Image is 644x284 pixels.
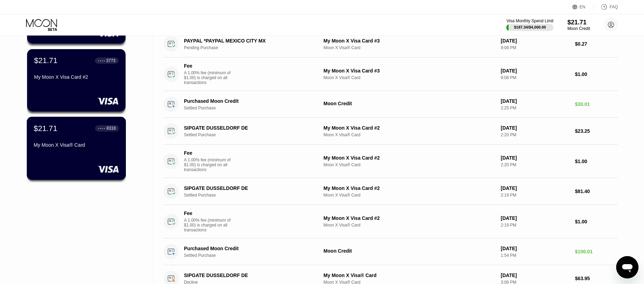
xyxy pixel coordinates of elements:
[594,3,618,10] div: FAQ
[501,98,569,104] div: [DATE]
[501,185,569,191] div: [DATE]
[163,205,618,238] div: FeeA 1.00% fee (minimum of $1.00) is charged on all transactionsMy Moon X Visa Card #2Moon X Visa...
[163,118,618,145] div: SIPGATE DUSSELDORF DESettled PurchaseMy Moon X Visa Card #2Moon X Visa® Card[DATE]2:20 PM$23.25
[184,246,313,251] div: Purchased Moon Credit
[501,223,569,228] div: 2:19 PM
[501,253,569,258] div: 1:54 PM
[501,246,569,251] div: [DATE]
[184,106,323,110] div: Settled Purchase
[323,155,495,161] div: My Moon X Visa Card #2
[575,71,618,77] div: $1.00
[34,56,57,65] div: $21.71
[501,273,569,278] div: [DATE]
[501,132,569,137] div: 2:20 PM
[184,38,313,44] div: PAYPAL *PAYPAL MEXICO CITY MX
[184,185,313,191] div: SIPGATE DUSSELDORF DE
[323,185,495,191] div: My Moon X Visa Card #2
[184,210,233,216] div: Fee
[34,124,57,133] div: $21.71
[575,101,618,107] div: $30.01
[27,49,126,112] div: $21.71● ● ● ●3773My Moon X Visa Card #2
[501,75,569,80] div: 9:08 PM
[34,74,119,80] div: My Moon X Visa Card #2
[506,18,553,23] div: Visa Monthly Spend Limit
[323,248,495,254] div: Moon Credit
[184,132,323,137] div: Settled Purchase
[323,68,495,74] div: My Moon X Visa Card #3
[323,75,495,80] div: Moon X Visa® Card
[27,117,126,179] div: $21.71● ● ● ●8316My Moon X Visa® Card
[575,219,618,224] div: $1.00
[323,125,495,131] div: My Moon X Visa Card #2
[323,101,495,106] div: Moon Credit
[567,26,590,31] div: Moon Credit
[184,273,313,278] div: SIPGATE DUSSELDORF DE
[106,126,116,131] div: 8316
[506,18,553,31] div: Visa Monthly Spend Limit$187.34/$4,000.00
[184,218,236,232] div: A 1.00% fee (minimum of $1.00) is charged on all transactions
[323,132,495,137] div: Moon X Visa® Card
[323,193,495,198] div: Moon X Visa® Card
[184,150,233,156] div: Fee
[501,45,569,50] div: 9:08 PM
[501,155,569,161] div: [DATE]
[501,125,569,131] div: [DATE]
[501,215,569,221] div: [DATE]
[567,19,590,26] div: $21.71
[501,106,569,110] div: 2:25 PM
[184,45,323,50] div: Pending Purchase
[575,276,618,281] div: $63.95
[501,162,569,167] div: 2:20 PM
[580,5,586,9] div: EN
[501,193,569,198] div: 2:19 PM
[323,223,495,228] div: Moon X Visa® Card
[184,70,236,85] div: A 1.00% fee (minimum of $1.00) is charged on all transactions
[610,5,618,9] div: FAQ
[163,91,618,118] div: Purchased Moon CreditSettled PurchaseMoon Credit[DATE]2:25 PM$30.01
[98,60,105,62] div: ● ● ● ●
[575,189,618,194] div: $81.40
[575,128,618,134] div: $23.25
[184,125,313,131] div: SIPGATE DUSSELDORF DE
[163,178,618,205] div: SIPGATE DUSSELDORF DESettled PurchaseMy Moon X Visa Card #2Moon X Visa® Card[DATE]2:19 PM$81.40
[184,98,313,104] div: Purchased Moon Credit
[184,63,233,69] div: Fee
[184,158,236,172] div: A 1.00% fee (minimum of $1.00) is charged on all transactions
[501,68,569,74] div: [DATE]
[323,38,495,44] div: My Moon X Visa Card #3
[514,25,546,29] div: $187.34 / $4,000.00
[163,145,618,178] div: FeeA 1.00% fee (minimum of $1.00) is charged on all transactionsMy Moon X Visa Card #2Moon X Visa...
[575,159,618,164] div: $1.00
[323,162,495,167] div: Moon X Visa® Card
[616,256,638,278] iframe: Schaltfläche zum Öffnen des Messaging-Fensters
[106,58,115,63] div: 3773
[575,249,618,254] div: $100.01
[163,31,618,57] div: PAYPAL *PAYPAL MEXICO CITY MXPending PurchaseMy Moon X Visa Card #3Moon X Visa® Card[DATE]9:08 PM...
[575,41,618,47] div: $0.27
[323,45,495,50] div: Moon X Visa® Card
[567,19,590,31] div: $21.71Moon Credit
[572,3,594,10] div: EN
[323,273,495,278] div: My Moon X Visa® Card
[184,253,323,258] div: Settled Purchase
[163,238,618,265] div: Purchased Moon CreditSettled PurchaseMoon Credit[DATE]1:54 PM$100.01
[98,127,105,129] div: ● ● ● ●
[323,215,495,221] div: My Moon X Visa Card #2
[501,38,569,44] div: [DATE]
[163,57,618,91] div: FeeA 1.00% fee (minimum of $1.00) is charged on all transactionsMy Moon X Visa Card #3Moon X Visa...
[184,193,323,198] div: Settled Purchase
[34,142,119,148] div: My Moon X Visa® Card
